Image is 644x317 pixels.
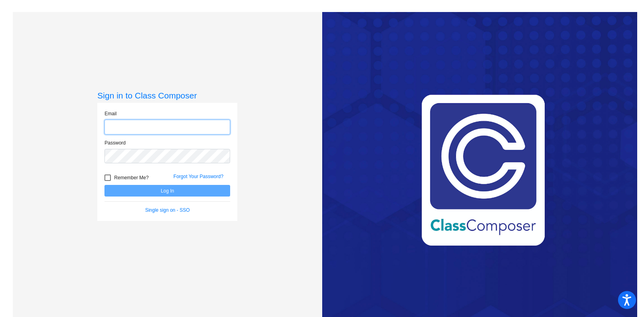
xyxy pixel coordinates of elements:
[97,90,237,100] h3: Sign in to Class Composer
[104,110,116,117] label: Email
[145,207,190,213] a: Single sign on - SSO
[173,174,223,179] a: Forgot Your Password?
[104,139,126,146] label: Password
[104,185,230,197] button: Log In
[114,173,148,183] span: Remember Me?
